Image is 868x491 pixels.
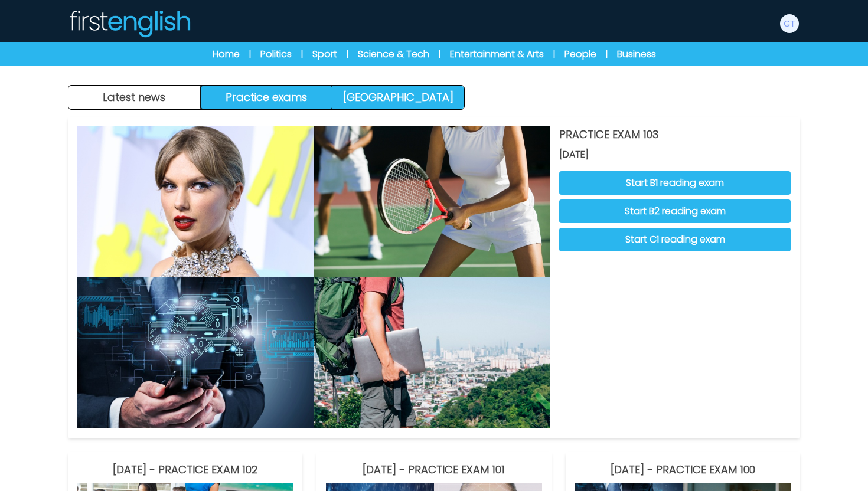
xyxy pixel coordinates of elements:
a: Sport [312,47,337,61]
a: Home [213,47,240,61]
a: Business [617,47,656,61]
button: Start C1 reading exam [559,228,791,251]
span: | [249,48,251,60]
img: Gream Test [780,14,799,33]
h3: [DATE] - PRACTICE EXAM 102 [77,461,293,478]
a: Entertainment & Arts [450,47,544,61]
img: PRACTICE EXAM 103 [77,277,314,428]
a: People [564,47,596,61]
h3: [DATE] - PRACTICE EXAM 100 [575,461,791,478]
span: | [347,48,348,60]
a: [GEOGRAPHIC_DATA] [332,86,464,109]
img: PRACTICE EXAM 103 [77,126,314,277]
button: Start B2 reading exam [559,199,791,223]
button: Latest news [68,86,201,109]
span: | [606,48,608,60]
img: PRACTICE EXAM 103 [314,126,550,277]
span: [DATE] [559,148,791,162]
img: PRACTICE EXAM 103 [314,277,550,428]
img: Logo [68,9,191,38]
button: Practice exams [201,86,333,109]
button: Start B1 reading exam [559,171,791,195]
span: | [553,48,555,60]
span: | [439,48,440,60]
span: | [301,48,303,60]
h3: PRACTICE EXAM 103 [559,126,791,143]
h3: [DATE] - PRACTICE EXAM 101 [326,461,541,478]
a: Science & Tech [358,47,429,61]
a: Politics [260,47,292,61]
